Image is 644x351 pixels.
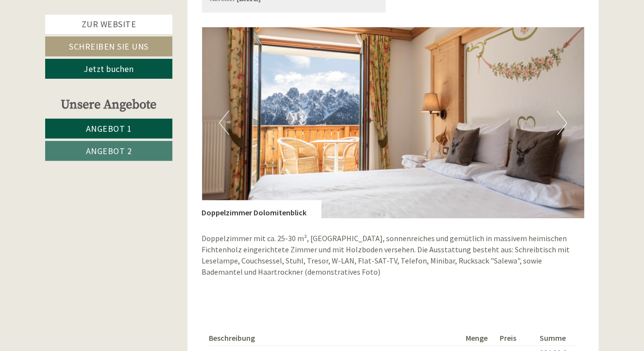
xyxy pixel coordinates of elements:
img: image [202,27,585,219]
button: Previous [219,111,229,135]
div: Doppelzimmer Dolomitenblick [202,200,322,219]
th: Summe [536,331,577,346]
span: Angebot 2 [86,145,132,157]
a: Zur Website [45,15,172,34]
p: Doppelzimmer mit ca. 25-30 m², [GEOGRAPHIC_DATA], sonnenreiches und gemütlich in massivem heimisc... [202,233,585,289]
span: Angebot 1 [86,123,132,134]
th: Beschreibung [209,331,462,346]
a: Jetzt buchen [45,59,172,79]
th: Preis [496,331,536,346]
button: Next [557,111,567,135]
a: Schreiben Sie uns [45,36,172,56]
th: Menge [462,331,496,346]
div: Unsere Angebote [45,96,172,114]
